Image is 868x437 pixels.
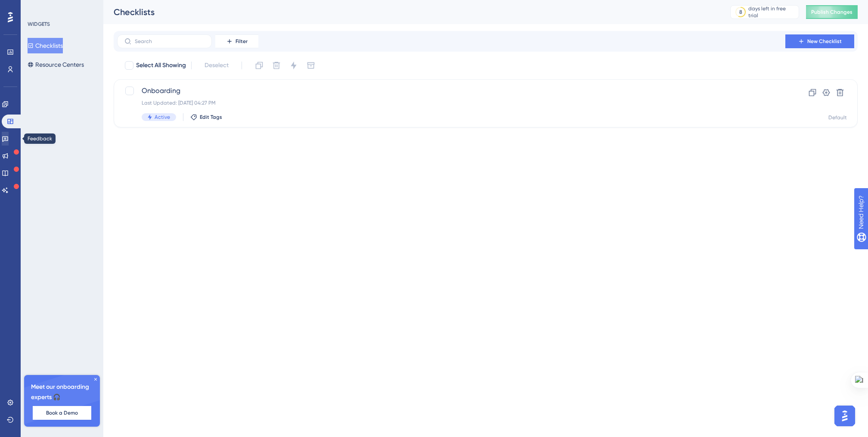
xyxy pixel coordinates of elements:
[785,34,854,48] button: New Checklist
[200,114,222,121] span: Edit Tags
[215,34,258,48] button: Filter
[236,38,248,45] span: Filter
[828,114,847,121] div: Default
[28,21,50,28] div: WIDGETS
[31,382,93,403] span: Meet our onboarding experts 🎧
[114,6,709,18] div: Checklists
[155,114,170,121] span: Active
[748,5,796,19] div: days left in free trial
[806,5,858,19] button: Publish Changes
[832,403,858,429] iframe: UserGuiding AI Assistant Launcher
[807,38,842,45] span: New Checklist
[136,60,186,71] span: Select All Showing
[197,58,236,73] button: Deselect
[190,114,222,121] button: Edit Tags
[142,99,761,106] div: Last Updated: [DATE] 04:27 PM
[46,409,78,416] span: Book a Demo
[20,2,54,12] span: Need Help?
[205,60,229,71] span: Deselect
[33,406,91,420] button: Book a Demo
[28,38,63,53] button: Checklists
[142,86,761,96] span: Onboarding
[135,38,205,44] input: Search
[739,9,742,15] div: 8
[811,9,852,15] span: Publish Changes
[28,57,84,72] button: Resource Centers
